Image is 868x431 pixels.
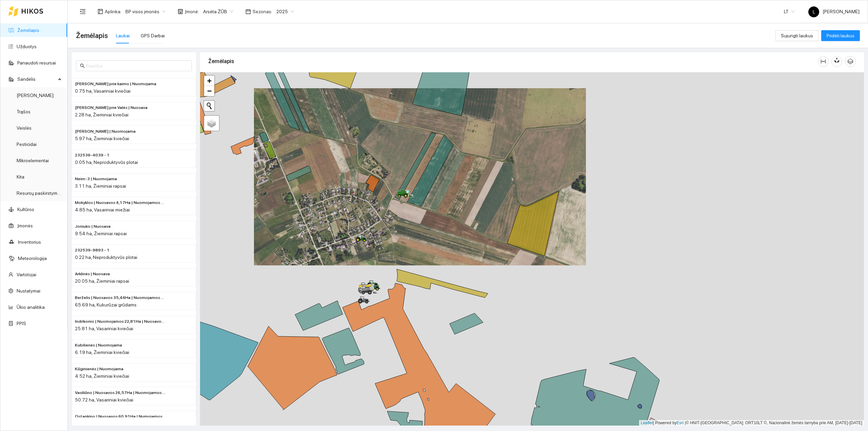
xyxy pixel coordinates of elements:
span: 232539-9893 - 1 [75,247,110,254]
span: 5.97 ha, Žieminiai kviečiai [75,136,129,141]
span: 2.28 ha, Žieminiai kviečiai [75,112,129,117]
span: Kubilienės | Nuomojama [75,342,122,349]
span: search [80,63,85,68]
span: Sezonas : [253,8,272,15]
a: Nustatymai [17,288,40,294]
a: PPIS [17,321,26,326]
span: Arsėta ŽŪB [203,6,233,17]
a: Pridėti laukus [821,33,860,38]
span: 0.75 ha, Vasariniai kviečiai [75,88,131,94]
a: Kita [17,174,24,180]
a: Veislės [17,125,32,131]
a: Pesticidai [17,142,37,147]
div: Žemėlapis [208,52,818,71]
a: Meteorologija [18,256,47,261]
span: 232536-4039 - 1 [75,152,110,158]
span: Rolando prie Valės | Nuosava [75,105,147,111]
a: Zoom out [204,86,214,96]
span: Ostankino | Nuosavos 60,91Ha | Numojamos 44,38Ha [75,413,166,420]
a: Leaflet [641,420,653,425]
span: 2025 [276,6,294,17]
a: Layers [204,116,219,131]
button: menu-fold [76,5,90,18]
span: Sandėlis [17,72,56,86]
span: menu-fold [80,8,86,15]
span: 65.69 ha, Kukurūzai grūdams [75,302,137,307]
span: Sujungti laukus [781,32,813,39]
div: | Powered by © HNIT-[GEOGRAPHIC_DATA]; ORT10LT ©, Nacionalinė žemės tarnyba prie AM, [DATE]-[DATE] [639,420,864,426]
span: Joniuko | Nuosava [75,223,111,230]
span: BP visos įmonės [125,6,165,17]
span: Pridėti laukus [827,32,854,39]
button: Initiate a new search [204,101,214,111]
a: Ūkio analitika [17,304,45,310]
span: 0.05 ha, Neproduktyvūs plotai [75,160,138,165]
span: Mokyklos | Nuosavos 4,17Ha | Nuomojamos 0,68Ha [75,200,166,206]
span: column-width [818,59,828,64]
span: 4.52 ha, Žieminiai kviečiai [75,373,129,379]
span: Arklinės | Nuosava [75,271,110,277]
button: Pridėti laukus [821,30,860,41]
a: Panaudoti resursai [17,60,56,65]
a: Inventorius [18,239,41,245]
span: 3.11 ha, Žieminiai rapsai [75,183,126,189]
span: LT [784,6,795,17]
input: Paieška [86,62,188,70]
a: Užduotys [17,44,37,49]
span: Indrikonio | Nuomojamos 22,81Ha | Nuosavos 3,00 Ha [75,318,166,325]
a: Kultūros [17,207,34,212]
div: Laukai [116,32,130,39]
div: GPS Darbai [141,32,165,39]
span: − [207,87,212,95]
span: Aplinka : [105,8,121,15]
span: layout [98,9,103,14]
a: Įmonės [17,223,33,228]
span: [PERSON_NAME] [808,9,860,14]
span: Rolando prie kaimo | Nuomojama [75,81,156,87]
span: Ginaičių Valiaus | Nuomojama [75,128,136,135]
span: Įmonė : [185,8,199,15]
span: 4.85 ha, Vasariniai miežiai [75,207,130,212]
span: calendar [245,9,251,14]
span: 6.19 ha, Žieminiai kviečiai [75,350,129,355]
span: + [207,76,212,85]
a: Žemėlapis [17,27,39,33]
a: Mikroelementai [17,158,49,163]
span: 9.54 ha, Žieminiai rapsai [75,231,127,236]
a: Vartotojai [17,272,36,277]
span: Vasiliūno | Nuosavos 26,57Ha | Nuomojamos 24,15Ha [75,390,166,396]
button: Sujungti laukus [775,30,818,41]
a: Zoom in [204,76,214,86]
a: [PERSON_NAME] [17,93,54,98]
span: shop [178,9,183,14]
span: 25.81 ha, Vasariniai kviečiai [75,326,133,331]
a: Esri [677,420,684,425]
a: Trąšos [17,109,31,114]
span: Kūginienės | Nuomojama [75,366,123,372]
a: Sujungti laukus [775,33,818,38]
button: column-width [818,56,829,67]
span: L [813,6,815,17]
a: Resursų paskirstymas [17,190,62,196]
span: Neim-3 | Nuomojama [75,176,117,182]
span: Žemėlapis [76,30,108,41]
span: 50.72 ha, Vasariniai kviečiai [75,397,133,402]
span: 0.22 ha, Neproduktyvūs plotai [75,255,137,260]
span: Berželis | Nuosavos 35,44Ha | Nuomojamos 30,25Ha [75,295,166,301]
span: 20.05 ha, Žieminiai rapsai [75,278,129,284]
span: | [685,420,686,425]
